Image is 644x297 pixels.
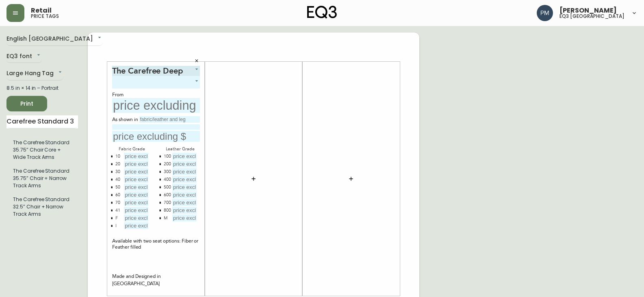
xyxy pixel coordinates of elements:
[164,168,171,176] div: 300
[112,76,200,89] div: ​
[164,215,167,222] div: M
[172,199,197,206] input: price excluding $
[124,222,148,229] input: price excluding $
[124,215,148,221] input: price excluding $
[31,14,59,19] h5: price tags
[115,168,120,176] div: 30
[124,207,148,214] input: price excluding $
[112,92,200,98] div: From
[13,99,41,109] span: Print
[172,215,197,221] input: price excluding $
[115,184,120,191] div: 50
[112,145,152,153] div: Fabric Grade
[172,160,197,167] input: price excluding $
[164,184,171,191] div: 500
[112,116,139,124] span: As shown in
[115,191,120,199] div: 60
[172,191,197,198] input: price excluding $
[115,207,120,215] div: 41
[7,85,78,92] div: 8.5 in × 14 in – Portrait
[115,153,120,160] div: 10
[124,199,148,206] input: price excluding $
[164,199,171,207] div: 700
[307,6,337,19] img: logo
[7,96,47,111] button: Print
[7,115,78,128] input: Search
[112,98,200,113] input: price excluding $
[115,160,120,168] div: 20
[124,191,148,198] input: price excluding $
[7,50,42,63] div: EQ3 font
[559,14,624,19] h5: eq3 [GEOGRAPHIC_DATA]
[559,7,617,14] span: [PERSON_NAME]
[112,66,200,76] div: The Carefree Deep
[7,164,78,193] li: Large Hang Tag
[164,160,171,168] div: 200
[160,145,200,153] div: Leather Grade
[124,160,148,167] input: price excluding $
[7,33,103,46] div: English [GEOGRAPHIC_DATA]
[172,153,197,160] input: price excluding $
[164,191,171,199] div: 600
[7,136,78,164] li: The Carefree Standard 35.75” Chair Core + Wide Track Arms
[112,131,200,142] input: price excluding $
[115,215,118,222] div: F
[172,184,197,191] input: price excluding $
[172,176,197,183] input: price excluding $
[164,153,171,160] div: 100
[537,5,553,21] img: 0a7c5790205149dfd4c0ba0a3a48f705
[7,193,78,221] li: Large Hang Tag
[164,176,171,184] div: 400
[31,7,52,14] span: Retail
[164,207,171,215] div: 800
[115,199,120,207] div: 70
[7,67,63,80] div: Large Hang Tag
[124,168,148,175] input: price excluding $
[124,153,148,160] input: price excluding $
[172,168,197,175] input: price excluding $
[115,222,117,230] div: I
[112,238,200,250] div: Available with two seat options: Fiber or Feather filled
[172,207,197,214] input: price excluding $
[124,176,148,183] input: price excluding $
[139,116,200,123] input: fabric/leather and leg
[115,176,120,184] div: 40
[124,184,148,191] input: price excluding $
[112,273,200,288] div: Made and Designed in [GEOGRAPHIC_DATA]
